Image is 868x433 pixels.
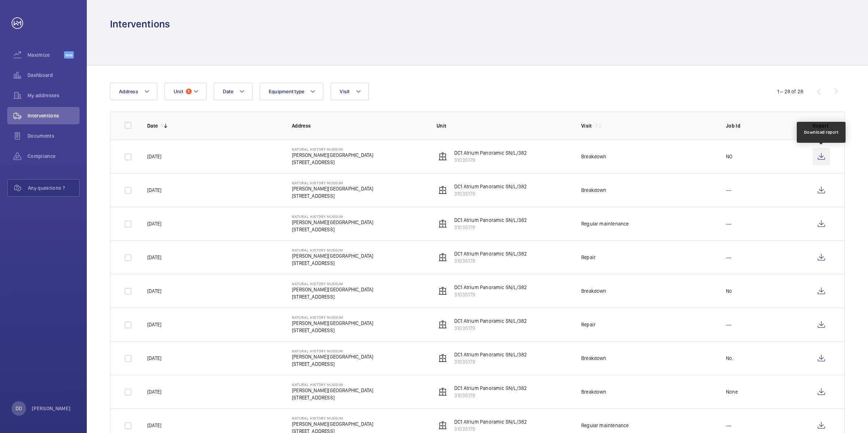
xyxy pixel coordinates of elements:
[581,321,596,328] div: Repair
[726,355,733,362] p: No.
[16,405,22,412] p: DD
[110,17,170,31] h1: Interventions
[292,159,373,166] p: [STREET_ADDRESS]
[726,153,732,160] p: NO
[292,248,373,252] p: Natural History Museum
[331,83,369,100] button: Visit
[147,388,161,395] p: [DATE]
[454,216,527,224] p: DC1 Atrium Panoramic SN/L/382
[454,224,527,231] p: 31035179
[292,192,373,200] p: [STREET_ADDRESS]
[437,122,570,129] p: Unit
[454,257,527,265] p: 31035179
[454,149,527,157] p: DC1 Atrium Panoramic SN/L/382
[292,282,373,286] p: Natural History Museum
[438,287,447,295] img: elevator.svg
[726,287,732,295] p: No
[581,287,607,295] div: Breakdown
[292,315,373,320] p: Natural History Museum
[27,153,80,160] span: Compliance
[454,284,527,291] p: DC1 Atrium Panoramic SN/L/382
[292,260,373,267] p: [STREET_ADDRESS]
[726,220,732,227] p: ---
[292,420,373,428] p: [PERSON_NAME][GEOGRAPHIC_DATA]
[581,220,629,227] div: Regular maintenance
[110,83,157,100] button: Address
[454,351,527,358] p: DC1 Atrium Panoramic SN/L/382
[292,122,425,129] p: Address
[260,83,324,100] button: Equipment type
[292,353,373,360] p: [PERSON_NAME][GEOGRAPHIC_DATA]
[777,88,803,95] div: 1 – 28 of 28
[147,153,161,160] p: [DATE]
[292,360,373,368] p: [STREET_ADDRESS]
[438,320,447,329] img: elevator.svg
[581,153,607,160] div: Breakdown
[292,151,373,159] p: [PERSON_NAME][GEOGRAPHIC_DATA]
[454,418,527,425] p: DC1 Atrium Panoramic SN/L/382
[438,421,447,430] img: elevator.svg
[726,422,732,429] p: ---
[340,89,349,94] span: Visit
[186,89,192,94] span: 1
[292,286,373,293] p: [PERSON_NAME][GEOGRAPHIC_DATA]
[292,147,373,151] p: Natural History Museum
[454,358,527,365] p: 31035179
[147,187,161,194] p: [DATE]
[726,187,732,194] p: ---
[223,89,233,94] span: Date
[726,254,732,261] p: ---
[147,122,158,129] p: Date
[438,253,447,262] img: elevator.svg
[454,157,527,164] p: 31035179
[27,112,80,119] span: Interventions
[27,132,80,140] span: Documents
[454,291,527,298] p: 31035179
[292,382,373,387] p: Natural History Museum
[454,183,527,190] p: DC1 Atrium Panoramic SN/L/382
[581,388,607,395] div: Breakdown
[292,327,373,334] p: [STREET_ADDRESS]
[64,51,74,59] span: Beta
[454,425,527,433] p: 31035179
[726,122,801,129] p: Job Id
[581,355,607,362] div: Breakdown
[438,219,447,228] img: elevator.svg
[438,152,447,161] img: elevator.svg
[119,89,138,94] span: Address
[454,325,527,332] p: 31035179
[147,355,161,362] p: [DATE]
[581,422,629,429] div: Regular maintenance
[147,220,161,227] p: [DATE]
[581,254,596,261] div: Repair
[438,387,447,396] img: elevator.svg
[174,89,183,94] span: Unit
[292,181,373,185] p: Natural History Museum
[438,186,447,194] img: elevator.svg
[292,293,373,300] p: [STREET_ADDRESS]
[581,122,592,129] p: Visit
[147,287,161,295] p: [DATE]
[214,83,252,100] button: Date
[292,219,373,226] p: [PERSON_NAME][GEOGRAPHIC_DATA]
[292,226,373,233] p: [STREET_ADDRESS]
[454,385,527,392] p: DC1 Atrium Panoramic SN/L/382
[454,392,527,399] p: 31035179
[28,184,79,192] span: Any questions ?
[292,320,373,327] p: [PERSON_NAME][GEOGRAPHIC_DATA]
[454,317,527,325] p: DC1 Atrium Panoramic SN/L/382
[292,214,373,219] p: Natural History Museum
[165,83,207,100] button: Unit1
[292,185,373,192] p: [PERSON_NAME][GEOGRAPHIC_DATA]
[32,405,71,412] p: [PERSON_NAME]
[438,354,447,363] img: elevator.svg
[726,388,738,395] p: None
[581,187,607,194] div: Breakdown
[269,89,305,94] span: Equipment type
[27,72,80,79] span: Dashboard
[804,129,839,136] div: Download report
[454,250,527,257] p: DC1 Atrium Panoramic SN/L/382
[726,321,732,328] p: ---
[292,349,373,353] p: Natural History Museum
[292,394,373,401] p: [STREET_ADDRESS]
